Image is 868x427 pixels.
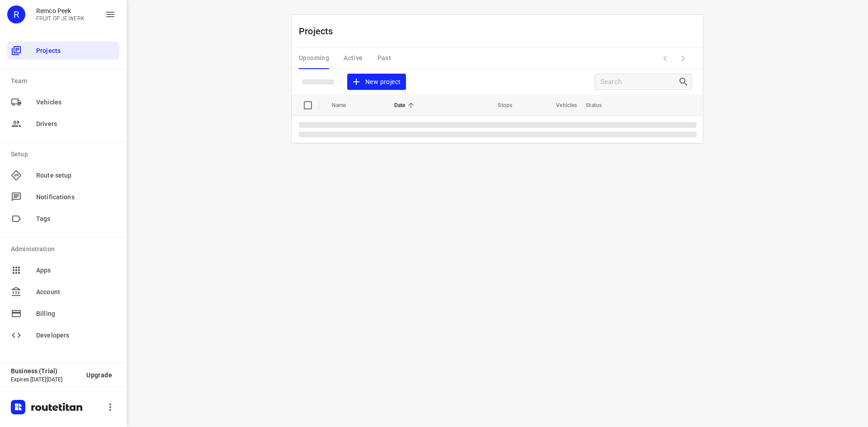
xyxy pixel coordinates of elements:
input: Search projects [600,75,678,89]
p: Business (Trial) [11,367,79,375]
div: Apps [7,261,119,279]
div: Vehicles [7,93,119,111]
div: Projects [7,42,119,60]
div: Search [678,76,692,87]
span: Date [394,100,417,111]
div: Account [7,283,119,301]
span: Apps [36,266,116,275]
span: Drivers [36,119,116,129]
span: Upgrade [86,371,112,379]
div: Billing [7,305,119,323]
span: Vehicles [544,100,577,111]
div: Route setup [7,166,119,184]
div: R [7,5,25,23]
span: Stops [486,100,512,111]
div: Notifications [7,188,119,206]
div: Developers [7,326,119,344]
p: Setup [11,150,119,159]
div: Drivers [7,115,119,133]
span: Projects [36,46,116,56]
span: Previous Page [656,49,674,67]
span: Notifications [36,192,116,202]
p: Expires [DATE][DATE] [11,376,79,383]
p: Remco Peek [36,7,85,14]
span: Name [332,100,358,111]
span: Account [36,287,116,297]
button: New project [347,74,406,90]
span: Billing [36,309,116,319]
span: Status [586,100,613,111]
span: Route setup [36,171,116,180]
p: FRUIT OP JE WERK [36,15,85,22]
p: Administration [11,244,119,254]
span: Tags [36,214,116,224]
p: Projects [299,24,340,38]
span: Developers [36,331,116,340]
span: New project [353,76,401,88]
span: Next Page [674,49,692,67]
button: Upgrade [79,367,119,383]
p: Team [11,76,119,86]
span: Vehicles [36,98,116,107]
div: Tags [7,210,119,228]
